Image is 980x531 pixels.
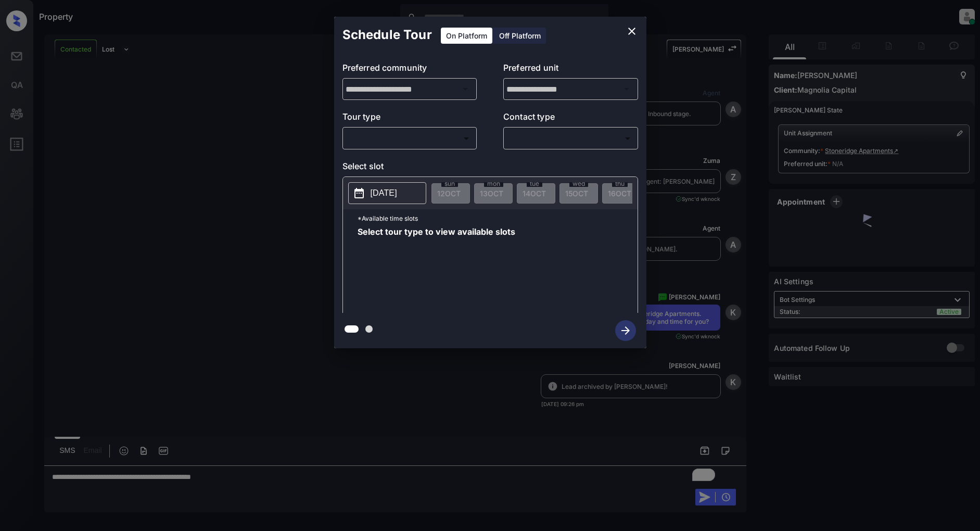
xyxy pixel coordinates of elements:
p: *Available time slots [358,209,638,227]
button: [DATE] [348,182,426,204]
p: Preferred community [342,61,477,78]
h2: Schedule Tour [334,17,440,53]
div: On Platform [441,28,492,44]
p: Select slot [342,160,638,176]
div: Off Platform [494,28,546,44]
span: Select tour type to view available slots [358,227,515,311]
p: Preferred unit [503,61,638,78]
p: [DATE] [371,187,397,199]
p: Tour type [342,110,477,127]
p: Contact type [503,110,638,127]
button: close [621,21,642,42]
